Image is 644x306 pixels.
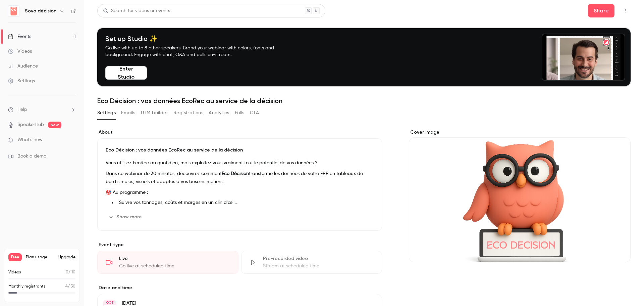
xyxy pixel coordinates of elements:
a: SpeakerHub [17,121,44,128]
div: Search for videos or events [103,7,170,14]
div: OCT [104,300,116,305]
div: Live [119,255,230,262]
img: Sova décision [8,6,19,16]
label: About [97,129,382,136]
div: Pre-recorded video [263,255,374,262]
iframe: Noticeable Trigger [68,137,76,143]
button: Analytics [209,107,229,118]
strong: Eco Décision [222,171,249,176]
div: Audience [8,63,38,70]
button: Enter Studio [105,66,147,80]
span: 4 [65,285,68,289]
label: Cover image [409,129,631,136]
h4: Set up Studio ✨ [105,35,290,43]
label: Date and time [97,285,382,291]
p: 🎯 Au programme : [106,188,374,196]
button: CTA [250,107,259,118]
h6: Sova décision [25,8,56,14]
button: Upgrade [58,255,75,260]
p: Event type [97,242,382,248]
span: What's new [17,136,43,143]
p: Eco Décision : vos données EcoRec au service de la décision [106,147,374,154]
p: Monthly registrants [8,283,46,290]
button: Settings [97,107,116,118]
p: Dans ce webinar de 30 minutes, découvrez comment transforme les données de votre ERP en tableaux ... [106,170,374,186]
div: Videos [8,48,32,55]
div: Events [8,33,31,40]
span: Plan usage [26,255,54,260]
button: Emails [121,107,135,118]
section: Cover image [409,129,631,262]
span: Book a demo [17,153,46,160]
button: Registrations [173,107,203,118]
button: Polls [235,107,245,118]
div: LiveGo live at scheduled time [97,251,238,274]
p: / 30 [65,283,75,290]
h1: Eco Décision : vos données EcoRec au service de la décision [97,97,631,105]
div: Go live at scheduled time [119,263,230,269]
p: / 10 [66,269,75,275]
p: Videos [8,269,21,275]
button: Show more [106,212,146,222]
button: UTM builder [141,107,168,118]
li: Suivre vos tonnages, coûts et marges en un clin d'œil [116,199,374,206]
div: Pre-recorded videoStream at scheduled time [241,251,382,274]
p: Vous utilisez EcoRec au quotidien, mais exploitez vous vraiment tout le potentiel de vos données ? [106,159,374,167]
span: 0 [66,270,68,274]
span: Free [8,253,22,261]
span: new [48,122,61,128]
div: Stream at scheduled time [263,263,374,269]
button: Share [588,4,614,17]
div: Settings [8,78,35,84]
p: Go live with up to 8 other speakers. Brand your webinar with colors, fonts and background. Engage... [105,45,290,58]
span: Help [17,106,27,113]
li: help-dropdown-opener [8,106,76,113]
